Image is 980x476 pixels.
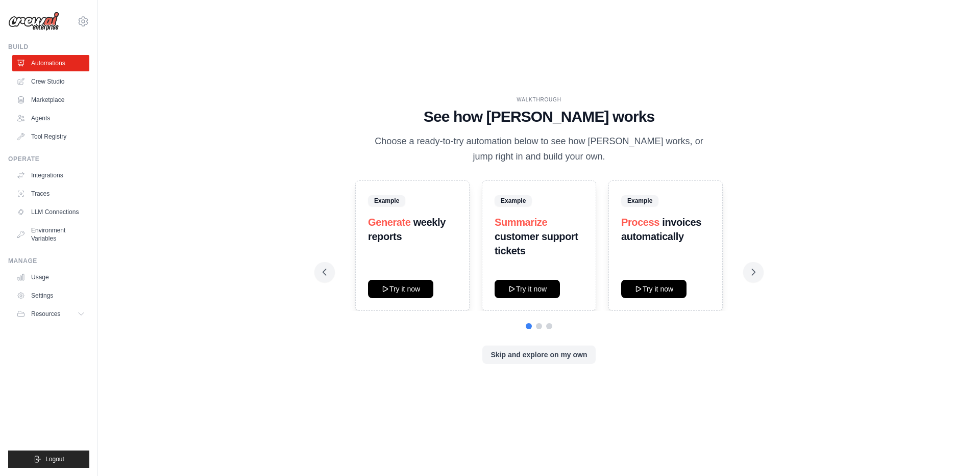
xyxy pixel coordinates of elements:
a: Integrations [12,167,89,183]
a: Agents [12,110,89,126]
img: Logo [8,12,59,31]
span: Resources [31,310,60,318]
div: Operate [8,155,89,163]
strong: customer support tickets [495,231,578,256]
div: Manage [8,257,89,265]
span: Logout [45,455,64,463]
span: Example [621,195,658,206]
button: Try it now [621,280,687,298]
button: Logout [8,451,89,468]
span: Summarize [495,217,547,228]
a: LLM Connections [12,204,89,220]
a: Traces [12,186,89,202]
button: Try it now [368,280,433,298]
a: Usage [12,269,89,285]
p: Choose a ready-to-try automation below to see how [PERSON_NAME] works, or jump right in and build... [367,134,710,164]
div: Build [8,43,89,51]
button: Try it now [495,280,560,298]
div: WALKTHROUGH [323,96,755,103]
button: Resources [12,306,89,322]
a: Crew Studio [12,73,89,90]
a: Settings [12,287,89,304]
span: Generate [368,217,411,228]
h1: See how [PERSON_NAME] works [323,108,755,126]
span: Process [621,217,659,228]
a: Tool Registry [12,128,89,145]
strong: weekly reports [368,217,446,242]
a: Marketplace [12,92,89,108]
span: Example [495,195,532,206]
button: Skip and explore on my own [482,346,595,364]
span: Example [368,195,405,206]
a: Environment Variables [12,222,89,247]
a: Automations [12,55,89,71]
